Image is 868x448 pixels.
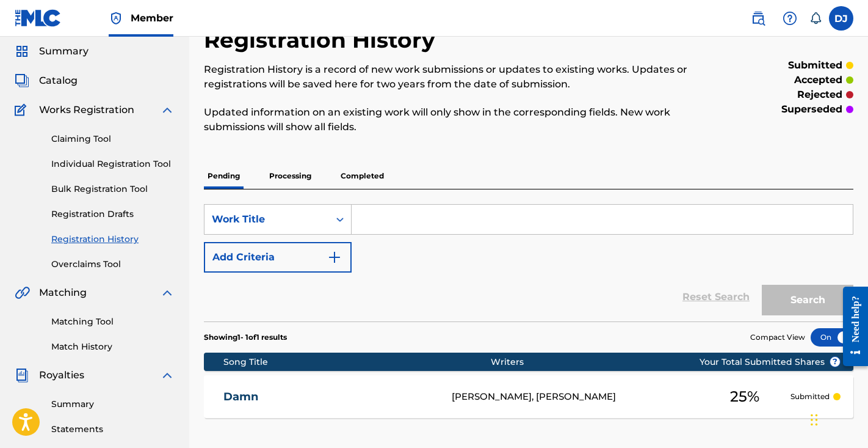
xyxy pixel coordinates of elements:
[15,368,29,383] img: Royalties
[223,356,491,369] div: Song Title
[51,258,175,271] a: Overclaims Tool
[204,105,704,134] p: Updated information on an existing work will only show in the corresponding fields. New work subm...
[337,163,388,189] p: Completed
[700,356,841,369] span: Your Total Submitted Shares
[781,102,842,117] p: superseded
[160,103,175,117] img: expand
[830,357,840,367] span: ?
[39,44,89,59] span: Summary
[751,11,765,26] img: search
[131,11,173,25] span: Member
[750,332,805,343] span: Compact View
[51,398,175,411] a: Summary
[204,62,704,92] p: Registration History is a record of new work submissions or updates to existing works. Updates or...
[15,73,29,88] img: Catalog
[204,163,244,189] p: Pending
[834,274,868,379] iframe: Resource Center
[204,242,352,273] button: Add Criteria
[204,332,287,343] p: Showing 1 - 1 of 1 results
[39,73,78,88] span: Catalog
[15,9,62,27] img: MLC Logo
[807,389,868,448] iframe: Chat Widget
[778,6,802,31] div: Help
[39,368,84,383] span: Royalties
[790,391,830,402] p: Submitted
[109,11,123,26] img: Top Rightsholder
[794,73,842,87] p: accepted
[15,44,89,59] a: SummarySummary
[746,6,770,31] a: Public Search
[15,103,31,117] img: Works Registration
[160,285,175,300] img: expand
[212,212,322,227] div: Work Title
[266,163,315,189] p: Processing
[51,158,175,171] a: Individual Registration Tool
[51,315,175,328] a: Matching Tool
[788,58,842,73] p: submitted
[160,368,175,383] img: expand
[51,423,175,436] a: Statements
[51,133,175,145] a: Claiming Tool
[811,402,818,438] div: Drag
[15,73,78,88] a: CatalogCatalog
[51,208,175,221] a: Registration Drafts
[15,285,30,300] img: Matching
[829,6,853,31] div: User Menu
[452,390,698,404] div: [PERSON_NAME], [PERSON_NAME]
[39,103,134,117] span: Works Registration
[783,11,797,26] img: help
[204,26,441,54] h2: Registration History
[797,87,842,102] p: rejected
[51,233,175,246] a: Registration History
[730,386,759,408] span: 25 %
[51,183,175,196] a: Bulk Registration Tool
[223,390,436,404] a: Damn
[809,12,822,24] div: Notifications
[15,44,29,59] img: Summary
[51,340,175,353] a: Match History
[204,204,853,321] form: Search Form
[491,356,737,369] div: Writers
[327,250,342,265] img: 9d2ae6d4665cec9f34b9.svg
[39,285,87,300] span: Matching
